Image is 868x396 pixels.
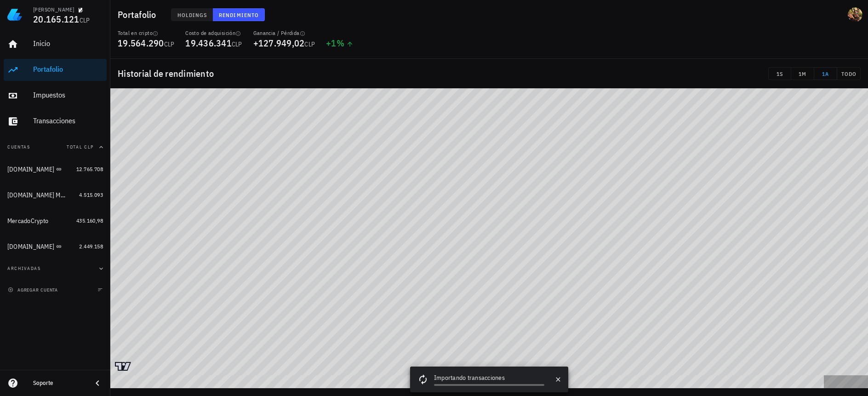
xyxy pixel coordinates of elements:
[79,243,103,250] span: 2.449.158
[4,85,107,107] a: Impuestos
[7,217,48,225] div: MercadoCrypto
[171,8,213,21] button: Holdings
[33,116,103,125] div: Transacciones
[4,59,107,81] a: Portafolio
[4,235,107,258] a: [DOMAIN_NAME] 2.449.158
[185,37,232,49] span: 19.436.341
[33,65,103,74] div: Portafolio
[7,166,54,173] div: [DOMAIN_NAME]
[837,67,861,80] button: TODO
[795,70,810,77] span: 1M
[4,158,107,180] a: [DOMAIN_NAME] 12.765.708
[791,67,814,80] button: 1M
[4,136,107,158] button: CuentasTotal CLP
[7,243,54,251] div: [DOMAIN_NAME]
[218,11,259,18] span: Rendimiento
[326,39,354,48] div: +1
[4,184,107,206] a: [DOMAIN_NAME] Margin 4.515.093
[164,40,175,48] span: CLP
[10,287,58,293] span: agregar cuenta
[337,37,344,49] span: %
[841,70,857,77] span: TODO
[814,67,837,80] button: 1A
[848,7,862,22] div: avatar
[434,373,544,384] div: Importando transacciones
[4,210,107,232] a: MercadoCrypto 435.160,98
[118,7,160,22] h1: Portafolio
[67,144,94,150] span: Total CLP
[213,8,265,21] button: Rendimiento
[4,110,107,132] a: Transacciones
[33,91,103,99] div: Impuestos
[253,29,315,37] div: Ganancia / Pérdida
[7,191,66,199] div: [DOMAIN_NAME] Margin
[76,217,103,224] span: 435.160,98
[7,7,22,22] img: LedgiFi
[253,37,305,49] span: +127.949,02
[304,40,315,48] span: CLP
[6,285,62,294] button: agregar cuenta
[118,29,174,37] div: Total en cripto
[768,67,791,80] button: 1S
[33,13,80,25] span: 20.165.121
[110,59,868,88] div: Historial de rendimiento
[79,191,103,198] span: 4.515.093
[118,37,164,49] span: 19.564.290
[818,70,833,77] span: 1A
[4,33,107,55] a: Inicio
[33,39,103,48] div: Inicio
[772,70,787,77] span: 1S
[4,258,107,280] button: Archivadas
[177,11,207,18] span: Holdings
[80,16,90,24] span: CLP
[33,6,74,13] div: [PERSON_NAME]
[76,166,103,172] span: 12.765.708
[33,379,85,387] div: Soporte
[115,362,131,371] a: Charting by TradingView
[185,29,242,37] div: Costo de adquisición
[232,40,242,48] span: CLP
